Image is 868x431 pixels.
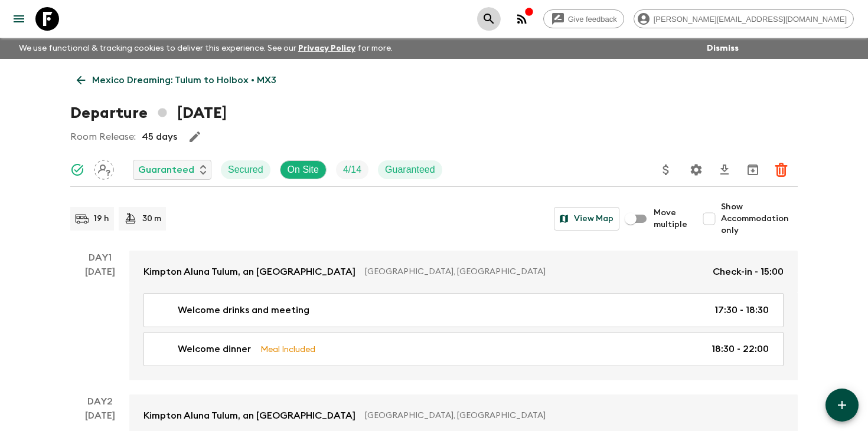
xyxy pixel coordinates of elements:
[85,265,115,380] div: [DATE]
[543,9,624,28] a: Give feedback
[260,343,315,356] p: Meal Included
[712,342,769,356] p: 18:30 - 22:00
[343,163,361,177] p: 4 / 14
[70,130,136,144] p: Room Release:
[365,266,703,278] p: [GEOGRAPHIC_DATA], [GEOGRAPHIC_DATA]
[477,7,501,31] button: search adventures
[365,410,774,422] p: [GEOGRAPHIC_DATA], [GEOGRAPHIC_DATA]
[92,73,276,87] p: Mexico Dreaming: Tulum to Holbox • MX3
[143,265,355,279] p: Kimpton Aluna Tulum, an [GEOGRAPHIC_DATA]
[70,68,283,92] a: Mexico Dreaming: Tulum to Holbox • MX3
[142,130,177,144] p: 45 days
[721,201,798,236] span: Show Accommodation only
[684,158,708,182] button: Settings
[634,9,854,28] div: [PERSON_NAME][EMAIL_ADDRESS][DOMAIN_NAME]
[178,342,251,356] p: Welcome dinner
[714,303,769,317] p: 17:30 - 18:30
[143,293,784,327] a: Welcome drinks and meeting17:30 - 18:30
[143,332,784,366] a: Welcome dinnerMeal Included18:30 - 22:00
[654,158,678,182] button: Update Price, Early Bird Discount and Costs
[385,163,435,177] p: Guaranteed
[228,163,263,177] p: Secured
[94,163,114,173] span: Assign pack leader
[70,163,84,177] svg: Synced Successfully
[221,160,270,179] div: Secured
[554,207,619,231] button: View Map
[143,409,355,423] p: Kimpton Aluna Tulum, an [GEOGRAPHIC_DATA]
[94,213,109,225] p: 19 h
[178,303,309,317] p: Welcome drinks and meeting
[280,160,327,179] div: On Site
[14,38,397,59] p: We use functional & tracking cookies to deliver this experience. See our for more.
[70,101,227,125] h1: Departure [DATE]
[562,15,624,24] span: Give feedback
[142,213,161,225] p: 30 m
[288,163,319,177] p: On Site
[741,158,765,182] button: Archive (Completed, Cancelled or Unsynced Departures only)
[769,158,793,182] button: Delete
[298,44,355,52] a: Privacy Policy
[70,394,129,409] p: Day 2
[138,163,194,177] p: Guaranteed
[129,251,798,293] a: Kimpton Aluna Tulum, an [GEOGRAPHIC_DATA][GEOGRAPHIC_DATA], [GEOGRAPHIC_DATA]Check-in - 15:00
[713,265,784,279] p: Check-in - 15:00
[713,158,736,182] button: Download CSV
[70,251,129,265] p: Day 1
[336,160,368,179] div: Trip Fill
[654,207,688,231] span: Move multiple
[647,15,853,24] span: [PERSON_NAME][EMAIL_ADDRESS][DOMAIN_NAME]
[7,7,31,31] button: menu
[704,40,742,57] button: Dismiss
